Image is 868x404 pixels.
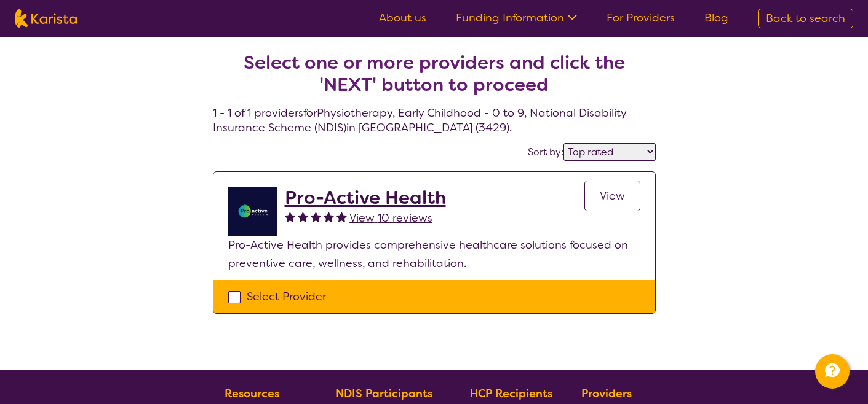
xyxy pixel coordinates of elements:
img: fullstar [324,211,334,222]
span: View 10 reviews [349,211,432,225]
a: Back to search [758,9,853,28]
b: Resources [225,386,279,401]
a: Funding Information [456,10,577,25]
a: About us [379,10,426,25]
img: Karista logo [15,9,77,28]
h4: 1 - 1 of 1 providers for Physiotherapy , Early Childhood - 0 to 9 , National Disability Insurance... [213,22,656,135]
h2: Select one or more providers and click the 'NEXT' button to proceed [228,52,641,96]
b: Providers [581,386,632,401]
span: View [600,188,625,203]
img: fullstar [298,211,308,222]
a: Pro-Active Health [285,187,446,209]
label: Sort by: [528,146,563,158]
a: Blog [704,10,728,25]
img: fullstar [285,211,295,222]
b: HCP Recipients [470,386,552,401]
img: jdgr5huzsaqxc1wfufya.png [228,187,277,236]
button: Channel Menu [815,354,850,389]
span: Back to search [766,11,845,26]
a: For Providers [607,10,675,25]
a: View 10 reviews [349,209,432,227]
img: fullstar [311,211,321,222]
a: View [584,181,640,211]
img: fullstar [336,211,347,222]
b: NDIS Participants [336,386,432,401]
p: Pro-Active Health provides comprehensive healthcare solutions focused on preventive care, wellnes... [228,236,640,273]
